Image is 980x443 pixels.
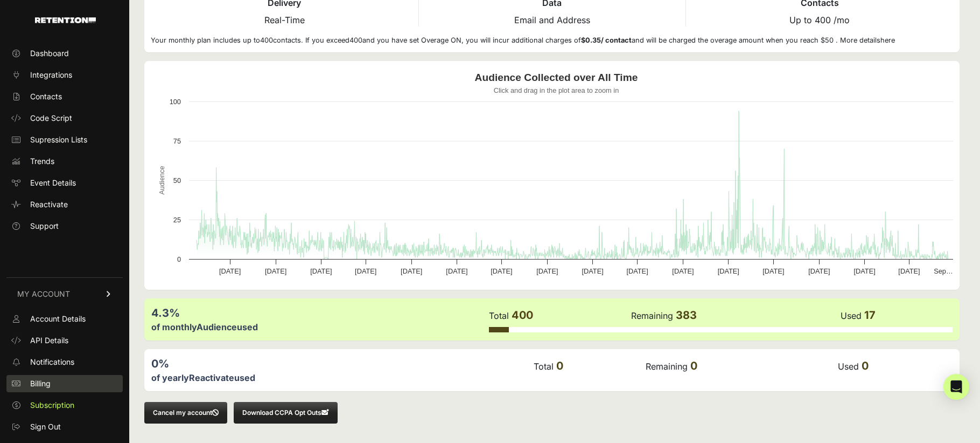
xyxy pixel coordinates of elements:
[6,153,123,170] a: Trends
[676,309,697,322] span: 383
[631,310,673,321] label: Remaining
[30,378,51,389] span: Billing
[264,15,305,25] span: Real-Time
[6,174,123,192] a: Event Details
[158,166,166,194] text: Audience
[173,176,181,185] text: 50
[30,156,54,167] span: Trends
[536,267,558,275] text: [DATE]
[853,267,875,275] text: [DATE]
[6,418,123,435] a: Sign Out
[6,110,123,127] a: Code Script
[690,359,697,372] span: 0
[646,361,688,372] label: Remaining
[864,309,876,322] span: 17
[173,137,181,145] text: 75
[151,321,488,333] div: of monthly used
[30,199,68,210] span: Reactivate
[30,113,72,124] span: Code Script
[489,310,509,321] label: Total
[189,372,234,383] label: Reactivate
[514,15,590,25] span: Email and Address
[30,335,68,346] span: API Details
[6,397,123,414] a: Subscription
[197,322,237,332] label: Audience
[30,70,72,80] span: Integrations
[170,98,181,106] text: 100
[934,267,953,275] text: Sep…
[6,66,123,84] a: Integrations
[581,36,601,44] span: $0.35
[234,402,338,424] button: Download CCPA Opt Outs
[30,400,74,411] span: Subscription
[6,131,123,148] a: Supression Lists
[6,277,123,310] a: MY ACCOUNT
[789,15,850,25] span: Up to 400 /mo
[265,267,286,275] text: [DATE]
[151,371,533,384] div: of yearly used
[151,67,961,283] svg: Audience Collected over All Time
[219,267,241,275] text: [DATE]
[177,255,181,263] text: 0
[534,361,554,372] label: Total
[808,267,830,275] text: [DATE]
[841,310,862,321] label: Used
[349,36,362,44] span: 400
[30,313,86,324] span: Account Details
[173,216,181,224] text: 25
[30,178,76,188] span: Event Details
[6,196,123,213] a: Reactivate
[626,267,648,275] text: [DATE]
[880,36,895,44] a: here
[30,357,74,367] span: Notifications
[6,332,123,349] a: API Details
[401,267,422,275] text: [DATE]
[30,134,87,145] span: Supression Lists
[6,45,123,62] a: Dashboard
[260,36,273,44] span: 400
[30,91,62,102] span: Contacts
[762,267,784,275] text: [DATE]
[310,267,332,275] text: [DATE]
[898,267,920,275] text: [DATE]
[151,305,488,321] div: 4.3%
[151,356,533,371] div: 0%
[17,289,70,299] span: MY ACCOUNT
[30,48,69,59] span: Dashboard
[30,221,59,231] span: Support
[491,267,512,275] text: [DATE]
[446,267,467,275] text: [DATE]
[6,310,123,328] a: Account Details
[6,353,123,371] a: Notifications
[556,359,563,372] span: 0
[6,375,123,392] a: Billing
[512,309,533,322] span: 400
[355,267,376,275] text: [DATE]
[862,359,869,372] span: 0
[672,267,694,275] text: [DATE]
[151,36,895,44] small: Your monthly plan includes up to contacts. If you exceed and you have set Overage ON, you will in...
[494,86,619,94] text: Click and drag in the plot area to zoom in
[475,72,638,83] text: Audience Collected over All Time
[35,17,96,23] img: Retention.com
[838,361,859,372] label: Used
[718,267,739,275] text: [DATE]
[6,217,123,235] a: Support
[581,36,632,44] strong: / contact
[582,267,603,275] text: [DATE]
[6,88,123,105] a: Contacts
[30,421,61,432] span: Sign Out
[943,374,969,400] div: Open Intercom Messenger
[144,402,227,424] button: Cancel my account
